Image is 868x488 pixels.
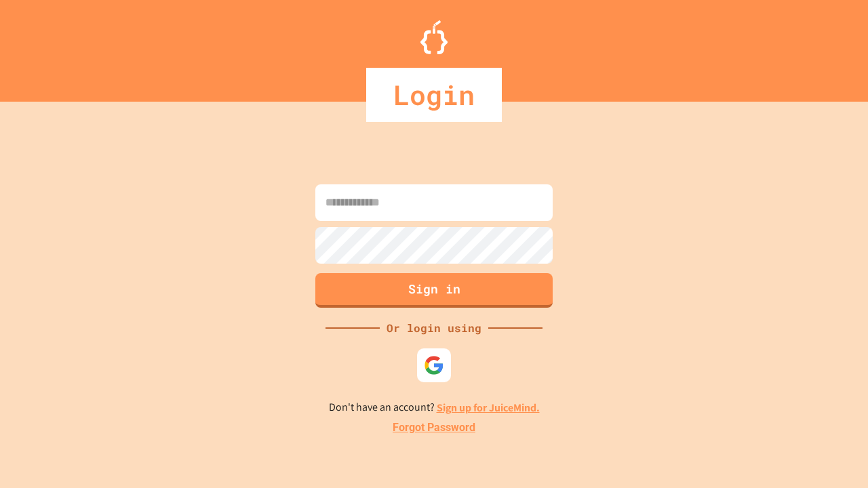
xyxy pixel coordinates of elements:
[393,420,475,436] a: Forgot Password
[380,320,488,336] div: Or login using
[437,401,540,415] a: Sign up for JuiceMind.
[315,273,553,308] button: Sign in
[420,20,448,54] img: Logo.svg
[329,399,540,416] p: Don't have an account?
[424,355,444,375] img: google-icon.svg
[366,68,502,122] div: Login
